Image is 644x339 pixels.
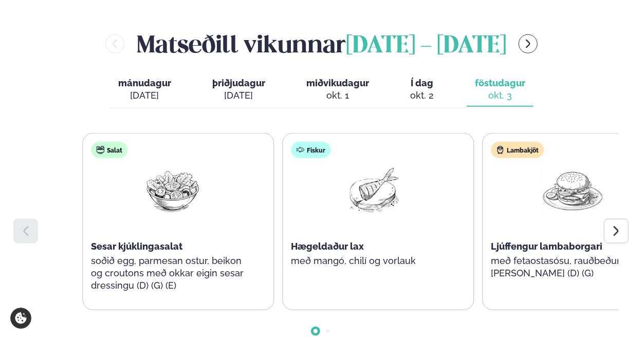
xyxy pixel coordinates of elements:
[326,329,330,333] span: Go to slide 2
[204,73,273,107] button: þriðjudagur [DATE]
[10,308,31,329] a: Cookie settings
[402,73,442,107] button: Í dag okt. 2
[306,89,369,102] div: okt. 1
[137,27,506,61] h2: Matseðill vikunnar
[105,34,124,53] button: menu-btn-left
[475,89,525,102] div: okt. 3
[96,146,104,154] img: salad.svg
[291,241,364,252] span: Hægeldaður lax
[91,255,254,292] p: soðið egg, parmesan ostur, beikon og croutons með okkar eigin sesar dressingu (D) (G) (E)
[340,166,406,214] img: Fish.png
[496,146,504,154] img: Lamb.svg
[298,73,377,107] button: miðvikudagur okt. 1
[475,78,525,88] span: föstudagur
[291,255,454,267] p: með mangó, chilí og vorlauk
[314,329,318,333] span: Go to slide 1
[467,73,533,107] button: föstudagur okt. 3
[291,142,330,158] div: Fiskur
[491,241,602,252] span: Ljúffengur lambaborgari
[410,77,434,89] span: Í dag
[140,166,206,214] img: Salad.png
[540,166,605,214] img: Hamburger.png
[519,34,538,53] button: menu-btn-right
[491,142,544,158] div: Lambakjöt
[118,78,171,88] span: mánudagur
[91,241,182,252] span: Sesar kjúklingasalat
[306,78,369,88] span: miðvikudagur
[118,89,171,102] div: [DATE]
[110,73,179,107] button: mánudagur [DATE]
[91,142,127,158] div: Salat
[212,78,265,88] span: þriðjudagur
[410,89,434,102] div: okt. 2
[212,89,265,102] div: [DATE]
[296,146,304,154] img: fish.svg
[346,35,506,58] span: [DATE] - [DATE]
